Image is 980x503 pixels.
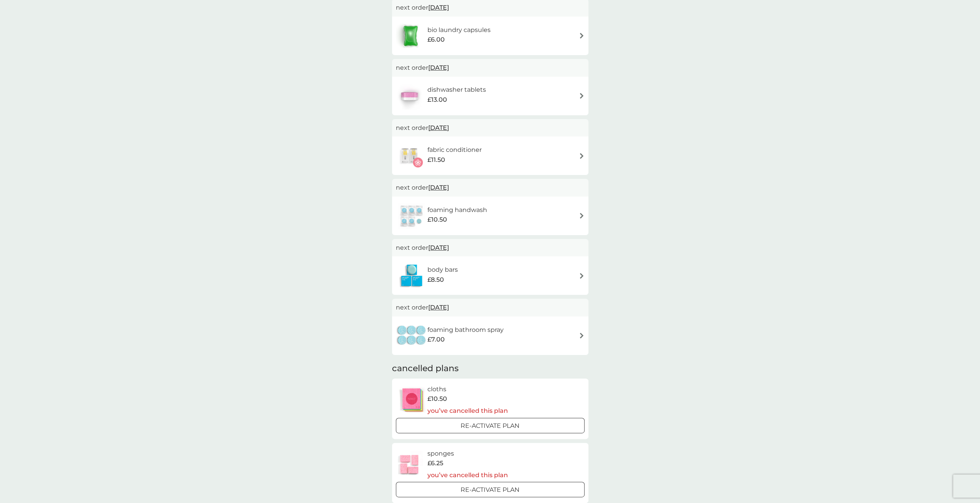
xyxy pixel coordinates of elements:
span: [DATE] [428,180,449,195]
p: next order [396,3,585,13]
p: next order [396,63,585,73]
img: bio laundry capsules [396,22,425,49]
img: arrow right [579,213,585,219]
img: dishwasher tablets [396,82,423,109]
p: next order [396,243,585,253]
h2: cancelled plans [392,363,588,375]
p: you’ve cancelled this plan [427,406,508,416]
img: fabric conditioner [396,142,423,169]
span: [DATE] [428,120,449,135]
span: £6.25 [427,458,443,468]
h6: dishwasher tablets [427,85,486,95]
h6: bio laundry capsules [427,25,490,35]
img: foaming handwash [396,202,427,229]
h6: foaming bathroom spray [427,325,504,335]
p: next order [396,123,585,133]
button: Re-activate Plan [396,418,585,433]
span: £6.00 [427,35,444,45]
img: arrow right [579,273,585,279]
span: £10.50 [427,215,447,225]
p: next order [396,303,585,313]
img: body bars [396,262,427,289]
p: Re-activate Plan [461,421,519,431]
img: arrow right [579,93,585,99]
span: £7.00 [427,335,445,345]
span: £13.00 [427,95,447,105]
h6: cloths [427,384,508,394]
span: [DATE] [428,240,449,255]
img: cloths [396,387,427,414]
p: you’ve cancelled this plan [427,470,508,480]
span: £10.50 [427,394,447,404]
span: [DATE] [428,300,449,315]
img: arrow right [579,153,585,159]
h6: sponges [427,449,508,459]
img: sponges [396,451,423,478]
img: arrow right [579,33,585,39]
span: [DATE] [428,60,449,75]
img: arrow right [579,333,585,338]
button: Re-activate Plan [396,482,585,497]
p: Re-activate Plan [461,485,519,495]
img: foaming bathroom spray [396,322,427,349]
span: £11.50 [427,155,445,165]
h6: foaming handwash [427,205,487,215]
span: £8.50 [427,275,444,285]
h6: body bars [427,265,458,275]
p: next order [396,183,585,193]
h6: fabric conditioner [427,145,481,155]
